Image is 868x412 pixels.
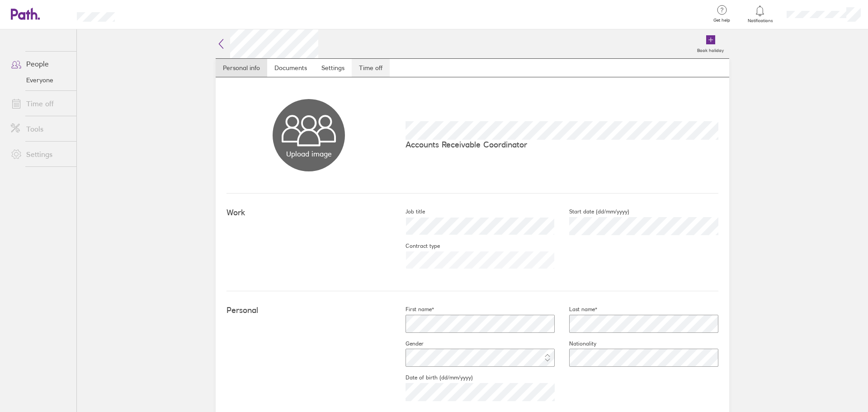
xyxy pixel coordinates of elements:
[4,55,76,73] a: People
[555,306,597,313] label: Last name*
[216,59,267,77] a: Personal info
[267,59,314,77] a: Documents
[692,45,729,53] label: Book holiday
[4,95,76,113] a: Time off
[692,29,729,58] a: Book holiday
[226,208,391,218] h4: Work
[745,5,775,24] a: Notifications
[226,306,391,315] h4: Personal
[745,18,775,24] span: Notifications
[4,145,76,163] a: Settings
[314,59,352,77] a: Settings
[352,59,390,77] a: Time off
[391,306,434,313] label: First name*
[406,140,718,149] p: Accounts Receivable Coordinator
[391,340,424,347] label: Gender
[391,242,440,250] label: Contract type
[4,73,76,87] a: Everyone
[391,374,473,381] label: Date of birth (dd/mm/yyyy)
[707,18,736,23] span: Get help
[555,340,596,347] label: Nationality
[555,208,629,215] label: Start date (dd/mm/yyyy)
[391,208,425,215] label: Job title
[4,120,76,138] a: Tools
